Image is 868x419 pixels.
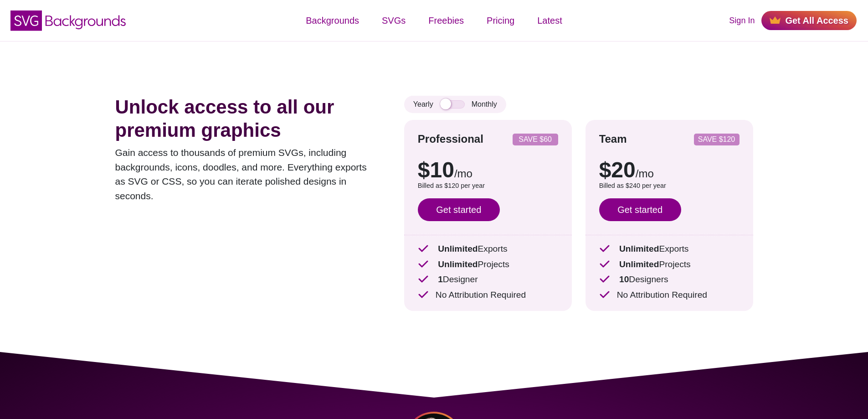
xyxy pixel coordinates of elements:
[294,7,370,34] a: Backgrounds
[418,273,558,286] p: Designer
[619,259,659,269] strong: Unlimited
[599,289,740,302] p: No Attribution Required
[404,96,506,113] div: Yearly Monthly
[599,198,681,221] a: Get started
[418,159,558,181] p: $10
[438,259,478,269] strong: Unlimited
[438,244,478,253] strong: Unlimited
[454,167,473,180] span: /mo
[619,244,659,253] strong: Unlimited
[599,159,740,181] p: $20
[599,133,627,145] strong: Team
[418,198,500,221] a: Get started
[698,136,736,143] p: SAVE $120
[526,7,573,34] a: Latest
[599,258,740,271] p: Projects
[729,15,755,27] a: Sign In
[418,289,558,302] p: No Attribution Required
[619,274,629,284] strong: 10
[418,258,558,271] p: Projects
[599,181,740,191] p: Billed as $240 per year
[516,136,555,143] p: SAVE $60
[418,181,558,191] p: Billed as $120 per year
[438,274,443,284] strong: 1
[636,167,654,180] span: /mo
[370,7,417,34] a: SVGs
[418,243,558,256] p: Exports
[475,7,526,34] a: Pricing
[418,133,483,145] strong: Professional
[417,7,475,34] a: Freebies
[761,11,857,30] a: Get All Access
[599,243,740,256] p: Exports
[115,145,377,203] p: Gain access to thousands of premium SVGs, including backgrounds, icons, doodles, and more. Everyt...
[599,273,740,286] p: Designers
[115,96,377,142] h1: Unlock access to all our premium graphics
